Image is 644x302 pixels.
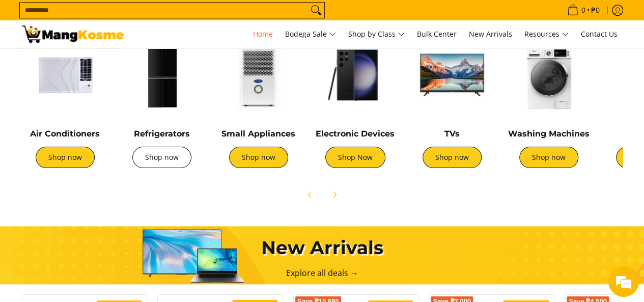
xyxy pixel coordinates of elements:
a: Bodega Sale [280,20,341,48]
span: 0 [580,7,587,14]
span: Bodega Sale [285,28,336,41]
span: Resources [524,28,569,41]
img: Air Conditioners [22,32,108,118]
a: Bulk Center [412,20,462,48]
a: New Arrivals [464,20,517,48]
nav: Main Menu [134,20,623,48]
a: TVs [444,129,460,139]
button: Search [308,3,324,18]
a: Shop now [423,147,482,168]
img: Refrigerators [119,32,205,118]
img: Mang Kosme: Your Home Appliances Warehouse Sale Partner! [22,25,124,43]
img: Washing Machines [506,32,592,118]
span: New Arrivals [469,29,512,39]
a: Resources [519,20,574,48]
span: Bulk Center [417,29,457,39]
a: Shop now [132,147,191,168]
span: Home [253,29,273,39]
button: Next [323,183,346,206]
a: Shop now [36,147,95,168]
span: Contact Us [581,29,618,39]
span: • [564,5,603,16]
a: Home [248,20,278,48]
img: Electronic Devices [312,32,399,118]
a: Washing Machines [508,129,590,139]
a: Explore all deals → [286,267,358,279]
span: ₱0 [590,7,601,14]
img: TVs [409,32,495,118]
a: Refrigerators [134,129,190,139]
a: Air Conditioners [30,129,100,139]
a: Electronic Devices [316,129,395,139]
a: Contact Us [576,20,623,48]
img: Small Appliances [215,32,302,118]
span: Shop by Class [348,28,405,41]
button: Previous [299,183,321,206]
a: Shop now [229,147,288,168]
a: Shop Now [325,147,385,168]
a: Shop now [519,147,578,168]
a: Small Appliances [221,129,295,139]
a: Shop by Class [343,20,410,48]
